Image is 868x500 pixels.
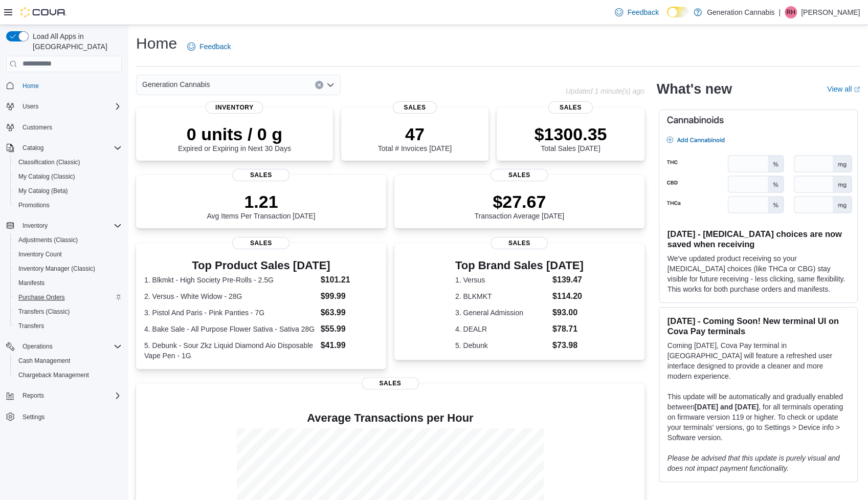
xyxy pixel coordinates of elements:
span: Dark Mode [667,17,667,18]
a: Classification (Classic) [14,156,84,168]
span: Operations [18,340,122,353]
span: Sales [491,169,548,181]
button: Inventory [18,220,52,232]
button: Operations [18,340,57,353]
button: Transfers (Classic) [10,305,126,319]
span: Sales [393,101,437,114]
h3: [DATE] - Coming Soon! New terminal UI on Cova Pay terminals [667,316,849,336]
span: Transfers (Classic) [14,306,122,318]
a: View allExternal link [827,85,860,93]
span: Home [18,79,122,92]
span: Inventory Count [14,248,122,260]
span: Feedback [627,7,658,17]
button: My Catalog (Beta) [10,184,126,198]
span: Sales [491,237,548,249]
a: Chargeback Management [14,369,93,381]
span: Sales [548,101,593,114]
span: Sales [232,169,290,181]
span: Users [18,100,122,113]
a: Feedback [611,2,662,23]
button: Inventory Manager (Classic) [10,262,126,276]
p: We've updated product receiving so your [MEDICAL_DATA] choices (like THCa or CBG) stay visible fo... [667,253,849,294]
button: Adjustments (Classic) [10,233,126,247]
span: Classification (Classic) [14,156,122,168]
button: Users [2,99,126,114]
span: Users [23,102,38,111]
a: Inventory Manager (Classic) [14,263,99,275]
button: Chargeback Management [10,368,126,382]
span: Inventory [23,222,48,230]
h3: [DATE] - [MEDICAL_DATA] choices are now saved when receiving [667,229,849,249]
div: Total Sales [DATE] [534,124,607,153]
button: Catalog [18,142,48,154]
em: Please be advised that this update is purely visual and does not impact payment functionality. [667,454,840,472]
dt: 2. Versus - White Widow - 28G [144,291,317,301]
button: Home [2,78,126,93]
h2: What's new [657,81,732,97]
a: Inventory Count [14,248,66,260]
button: Customers [2,120,126,135]
span: Inventory [206,101,263,114]
svg: External link [854,86,860,93]
span: Inventory Manager (Classic) [18,265,95,273]
dd: $101.21 [321,274,378,286]
a: My Catalog (Classic) [14,170,79,183]
button: Purchase Orders [10,290,126,305]
a: Feedback [183,36,235,57]
button: Users [18,100,42,113]
div: Transaction Average [DATE] [474,191,564,220]
button: Promotions [10,198,126,212]
p: 47 [378,124,452,144]
dd: $139.47 [552,274,584,286]
p: 1.21 [207,191,315,212]
div: Expired or Expiring in Next 30 Days [178,124,291,153]
span: Purchase Orders [14,291,122,303]
p: [PERSON_NAME] [801,6,860,18]
a: Transfers [14,320,48,332]
span: My Catalog (Beta) [18,187,68,195]
dd: $55.99 [321,323,378,335]
span: Load All Apps in [GEOGRAPHIC_DATA] [29,31,122,52]
dt: 3. Pistol And Paris - Pink Panties - 7G [144,308,317,318]
img: Cova [20,7,66,17]
dd: $78.71 [552,323,584,335]
a: Adjustments (Classic) [14,234,82,246]
span: Operations [23,342,53,351]
a: Customers [18,121,56,134]
button: Settings [2,409,126,424]
a: Purchase Orders [14,291,69,303]
span: My Catalog (Beta) [14,185,122,197]
button: Catalog [2,141,126,155]
span: Customers [23,123,52,132]
dt: 5. Debunk [455,340,548,351]
span: RH [786,6,795,18]
span: Sales [362,377,419,389]
button: Reports [2,388,126,403]
button: Inventory [2,219,126,233]
span: Cash Management [18,357,70,365]
button: Manifests [10,276,126,290]
span: Generation Cannabis [142,78,210,91]
span: Promotions [18,201,50,209]
button: Transfers [10,319,126,333]
dt: 4. DEALR [455,324,548,334]
p: $27.67 [474,191,564,212]
span: My Catalog (Classic) [18,172,75,181]
button: Classification (Classic) [10,155,126,169]
span: Adjustments (Classic) [18,236,78,244]
div: Total # Invoices [DATE] [378,124,452,153]
p: $1300.35 [534,124,607,144]
button: Clear input [315,81,323,89]
p: 0 units / 0 g [178,124,291,144]
a: Cash Management [14,355,74,367]
span: Reports [23,392,44,400]
nav: Complex example [6,74,122,451]
span: Classification (Classic) [18,158,80,166]
p: This update will be automatically and gradually enabled between , for all terminals operating on ... [667,392,849,443]
h3: Top Product Sales [DATE] [144,259,378,272]
span: Catalog [23,144,43,152]
input: Dark Mode [667,7,688,17]
div: Avg Items Per Transaction [DATE] [207,191,315,220]
p: Coming [DATE], Cova Pay terminal in [GEOGRAPHIC_DATA] will feature a refreshed user interface des... [667,340,849,381]
dt: 2. BLKMKT [455,291,548,301]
